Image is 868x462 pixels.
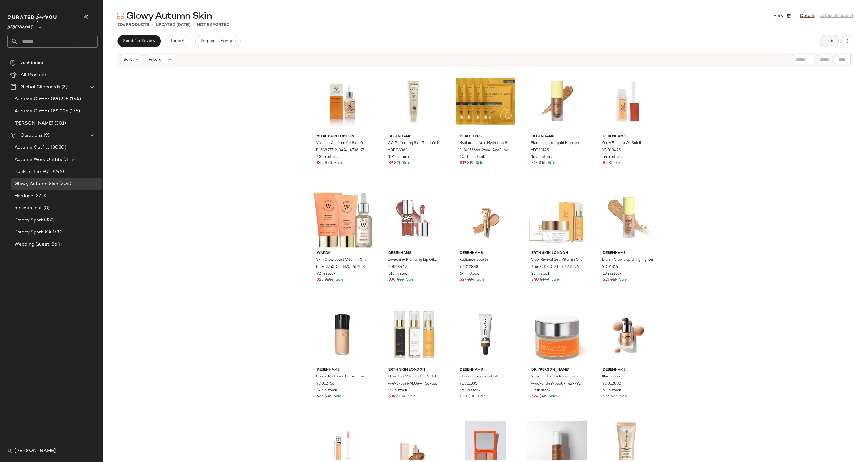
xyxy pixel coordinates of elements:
[15,205,42,212] span: makeup test
[460,367,511,373] span: Debenhams
[531,388,551,393] span: 88 in stock
[62,156,75,163] span: (314)
[123,57,132,63] span: Sort
[602,265,621,270] span: YDD13144
[333,395,342,399] span: Sale
[598,187,659,248] img: ydd13144_gold%20rinse_xl
[468,394,476,399] span: $30
[156,22,190,28] p: updated [DATE]
[317,394,324,399] span: $36
[459,374,497,379] span: Strobe Dewy Skin Tint
[388,381,439,387] span: P-e9b7bdef-9b0e-4f5c-ab4a-528c22789182
[384,187,444,248] img: ydd18469_4%20honey%20pure%20love_xl
[539,161,545,166] span: $16
[770,11,795,20] button: View
[325,277,334,283] span: $145
[388,374,439,379] span: Glow Trio: Vitamin C, HA Collagen & 24K Gold Serums
[547,395,556,399] span: Sale
[384,70,444,132] img: ydd08383_dark_xl
[603,271,622,277] span: 18 in stock
[394,161,400,166] span: $11
[325,161,332,166] span: $45
[43,217,55,224] span: (332)
[117,13,124,19] img: svg%3e
[614,161,623,165] span: Sale
[52,168,64,175] span: (242)
[602,257,654,263] span: Blursh Glow Liquid Highlighter
[317,155,338,160] span: 436 in stock
[476,278,484,282] span: Sale
[53,120,66,127] span: (301)
[397,277,404,283] span: $38
[126,10,212,22] span: Glowy Autumn Skin
[602,141,641,146] span: Glow Edit Lip Oil Soleil
[459,148,510,153] span: P-2437566a-2664-4aa8-be92-e1ca0fb62742
[384,304,444,365] img: m719284893764_white_xl
[15,181,58,187] span: Glowy Autumn Skin
[15,96,68,103] span: Autumn Outfits 090925
[312,187,373,248] img: m0719284890435_white_xl
[460,271,479,277] span: 64 in stock
[531,161,538,166] span: $13
[531,148,549,153] span: YDD13145
[531,134,583,139] span: Debenhams
[19,60,43,67] span: Dashboard
[602,374,621,379] span: Illuminator
[388,155,409,160] span: 101 in stock
[335,278,344,282] span: Sale
[21,132,42,139] span: Curations
[317,161,324,166] span: $45
[460,251,511,256] span: Debenhams
[531,155,552,160] span: 169 in stock
[459,141,510,146] span: Hyaluronic Acid Hydrating Sheet Mask - Pack Of 4
[388,134,440,139] span: Debenhams
[540,277,549,283] span: $149
[42,205,50,212] span: (0)
[396,394,405,399] span: $180
[316,148,368,153] span: P-58897712-3424-4736-973c-50f0e17dea93
[33,193,46,200] span: (370)
[333,161,342,165] span: Sale
[42,132,49,139] span: (9)
[531,141,582,146] span: Blursh Lights Liquid Highlighter
[531,251,583,256] span: Erth Skin London
[317,134,368,139] span: Vital Skin London
[195,35,241,47] button: Request changes
[10,60,16,66] img: svg%3e
[598,70,659,132] img: ydd13425_orange_xl
[312,70,373,132] img: m5070002328285_orange_xl
[467,161,473,166] span: $19
[317,367,368,373] span: Debenhams
[550,278,559,282] span: Sale
[152,21,153,28] span: •
[526,187,587,248] img: m719284898110_natural_xl
[611,277,617,283] span: $16
[405,278,414,282] span: Sale
[388,141,438,146] span: CC Perfecting Skin Tint 26ml
[618,278,627,282] span: Sale
[117,22,149,28] div: Products
[460,161,466,166] span: $19
[603,161,608,166] span: $6
[467,277,474,283] span: $34
[820,35,839,47] button: Hub
[531,367,583,373] span: dr. [PERSON_NAME]
[388,388,407,393] span: 93 in stock
[316,374,368,379] span: Studio Radiance Serum Powered Foundation
[117,23,126,27] span: 206
[49,241,62,248] span: (354)
[460,277,466,283] span: $27
[474,161,483,165] span: Sale
[317,388,338,393] span: 379 in stock
[317,277,324,283] span: $25
[149,57,161,63] span: Filters
[598,304,659,365] img: ydd12882_original_xl
[325,394,332,399] span: $36
[602,381,621,387] span: YDD12882
[526,304,587,365] img: m637665740325_clear_xl
[200,39,236,44] span: Request changes
[388,367,440,373] span: Erth Skin London
[603,388,622,393] span: 51 in stock
[15,120,53,127] span: [PERSON_NAME]
[7,449,12,454] img: svg%3e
